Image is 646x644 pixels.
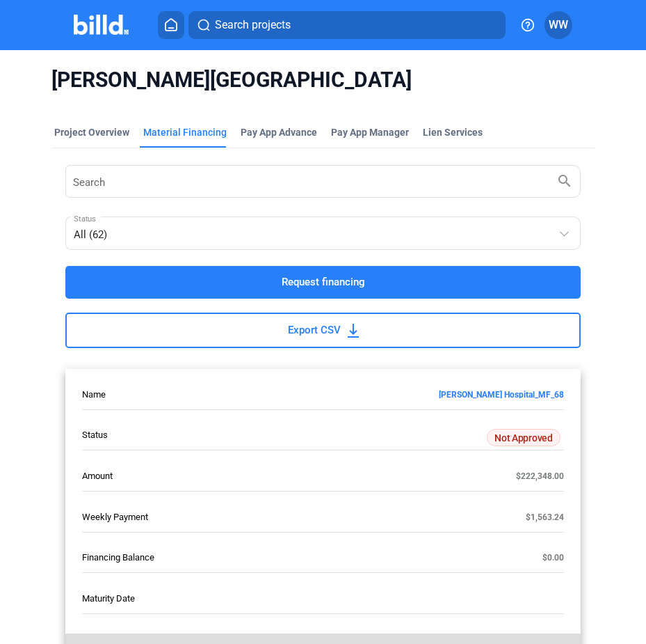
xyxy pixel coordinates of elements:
mat-select-trigger: All (62) [74,228,107,241]
button: WW [544,11,572,39]
span: Export CSV [288,315,341,346]
div: Material Financing [143,125,227,139]
div: Project Overview [54,125,129,139]
span: $222,348.00 [516,471,564,481]
img: Billd Company Logo [74,15,129,35]
span: Request financing [282,267,365,298]
span: Pay App Manager [331,125,409,139]
span: [PERSON_NAME][GEOGRAPHIC_DATA] [51,67,594,93]
mat-icon: search [556,172,573,189]
span: Not Approved [487,429,560,446]
span: Search projects [215,17,291,33]
span: WW [549,17,568,33]
div: Pay App Advance [241,125,317,139]
a: [PERSON_NAME] Hospital_MF_68 [196,388,564,398]
button: Request financing [65,266,580,299]
span: $0.00 [542,553,564,563]
div: Lien Services [423,125,483,139]
button: Export CSV [65,313,580,348]
button: Search projects [188,11,506,39]
span: $1,563.24 [526,512,564,522]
